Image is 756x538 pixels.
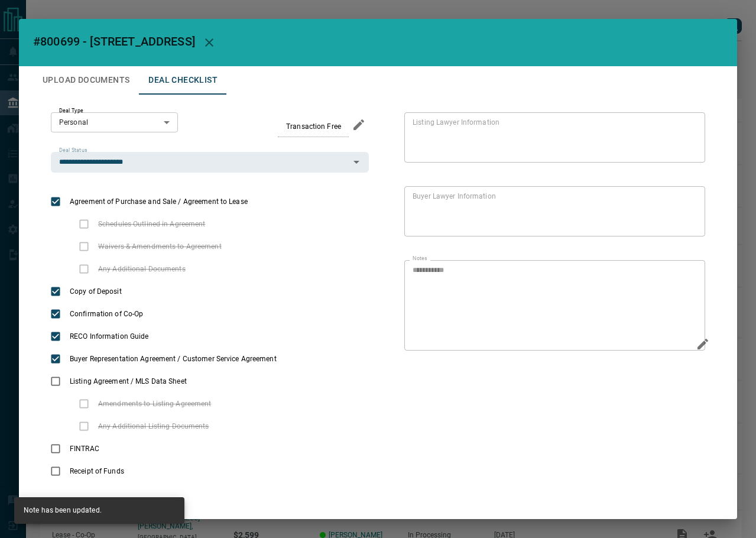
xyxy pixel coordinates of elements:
[67,331,151,342] span: RECO Information Guide
[59,147,87,154] label: Deal Status
[413,118,692,158] textarea: text field
[95,264,189,274] span: Any Additional Documents
[95,421,212,432] span: Any Additional Listing Documents
[51,112,178,132] div: Personal
[67,309,146,319] span: Confirmation of Co-Op
[33,66,139,95] button: Upload Documents
[139,66,227,95] button: Deal Checklist
[95,219,209,229] span: Schedules Outlined in Agreement
[693,334,713,357] button: Edit
[67,196,251,207] span: Agreement of Purchase and Sale / Agreement to Lease
[95,241,225,252] span: Waivers & Amendments to Agreement
[413,255,427,262] label: Notes
[24,501,102,520] div: Note has been updated.
[413,265,687,346] textarea: text field
[67,354,280,364] span: Buyer Representation Agreement / Customer Service Agreement
[95,398,215,409] span: Amendments to Listing Agreement
[67,443,102,454] span: FINTRAC
[67,376,190,387] span: Listing Agreement / MLS Data Sheet
[413,192,692,232] textarea: text field
[67,286,125,297] span: Copy of Deposit
[67,466,127,477] span: Receipt of Funds
[349,115,369,135] button: edit
[59,107,83,115] label: Deal Type
[33,34,195,48] span: #800699 - [STREET_ADDRESS]
[348,154,365,170] button: Open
